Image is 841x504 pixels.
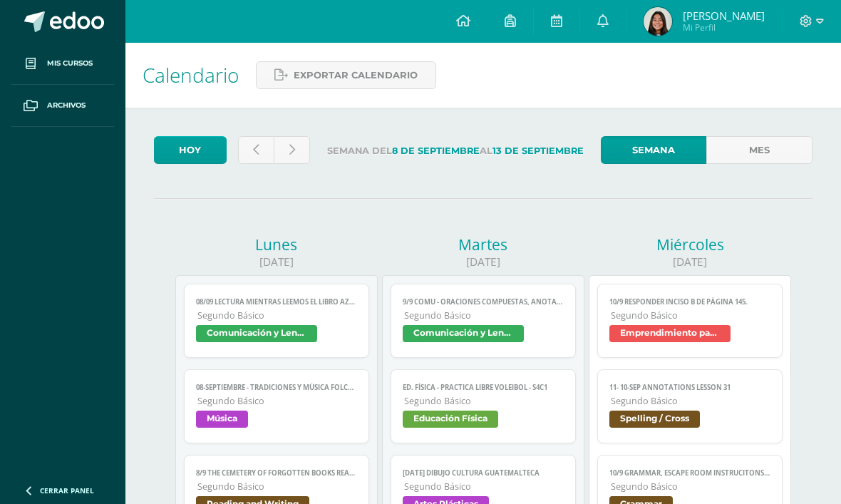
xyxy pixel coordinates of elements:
span: Ed. Física - PRACTICA LIBRE Voleibol - S4C1 [403,383,563,392]
a: Hoy [154,136,227,164]
span: 10/9 Responder inciso B de página 145. [609,297,770,307]
span: Calendario [143,61,239,88]
div: Lunes [175,235,378,254]
a: Mes [706,136,812,164]
a: Semana [601,136,707,164]
span: Cerrar panel [40,485,94,495]
span: 08/09 LECTURA Mientras leemos el libro azul págs. 14-15 [196,297,356,307]
span: [PERSON_NAME] [683,9,765,23]
span: Música [196,411,248,428]
a: Archivos [11,85,114,127]
span: Mis cursos [47,58,93,69]
div: Martes [382,235,584,254]
span: Segundo Básico [611,480,770,493]
span: Emprendimiento para la productividad [609,325,731,342]
span: Educación Física [403,411,498,428]
span: Segundo Básico [197,395,356,407]
span: Segundo Básico [197,480,356,493]
span: 10/9 Grammar, Escape room instrucitons in the notebook [609,468,770,478]
span: 08-septiembre - Tradiciones y música folclórica de [GEOGRAPHIC_DATA] [196,383,356,392]
a: Mis cursos [11,43,114,85]
span: Segundo Básico [611,395,770,407]
img: 81f67849df8a724b0181ebd0338a31b1.png [644,7,672,36]
strong: 13 de Septiembre [492,145,584,156]
div: [DATE] [175,254,378,269]
span: Comunicación y Lenguaje [196,325,317,342]
a: 08/09 LECTURA Mientras leemos el libro azul págs. 14-15Segundo BásicoComunicación y Lenguaje [184,284,368,358]
div: Miércoles [589,235,791,254]
a: Ed. Física - PRACTICA LIBRE Voleibol - S4C1Segundo BásicoEducación Física [391,369,575,443]
span: Segundo Básico [611,309,770,322]
strong: 8 de Septiembre [392,145,480,156]
span: 8/9 The Cemetery of Forgotten books reading in TEAMS [196,468,356,478]
a: 11- 10-sep Annotations Lesson 31Segundo BásicoSpelling / Cross [597,369,782,443]
div: [DATE] [589,254,791,269]
span: Segundo Básico [404,480,563,493]
a: 10/9 Responder inciso B de página 145.Segundo BásicoEmprendimiento para la productividad [597,284,782,358]
span: Segundo Básico [404,309,563,322]
span: Segundo Básico [404,395,563,407]
span: Archivos [47,100,86,111]
span: Mi Perfil [683,21,765,34]
div: [DATE] [382,254,584,269]
span: 9/9 COMU - Oraciones compuestas, anotaciones en el cuaderno [403,297,563,307]
a: 9/9 COMU - Oraciones compuestas, anotaciones en el cuadernoSegundo BásicoComunicación y Lenguaje [391,284,575,358]
span: Exportar calendario [294,62,418,88]
a: Exportar calendario [256,61,436,89]
label: Semana del al [321,136,589,165]
span: [DATE] Dibujo cultura Guatemalteca [403,468,563,478]
span: Spelling / Cross [609,411,700,428]
span: Segundo Básico [197,309,356,322]
span: 11- 10-sep Annotations Lesson 31 [609,383,770,392]
a: 08-septiembre - Tradiciones y música folclórica de [GEOGRAPHIC_DATA]Segundo BásicoMúsica [184,369,368,443]
span: Comunicación y Lenguaje [403,325,524,342]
